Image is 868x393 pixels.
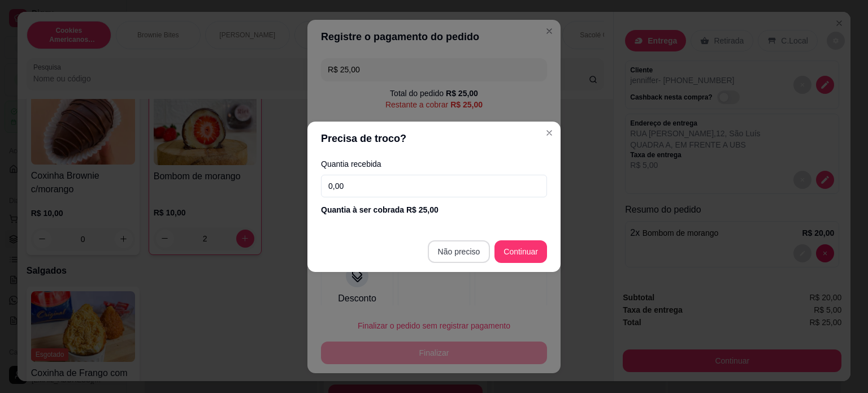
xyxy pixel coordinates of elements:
div: Quantia à ser cobrada R$ 25,00 [321,204,547,215]
label: Quantia recebida [321,160,547,168]
button: Continuar [494,240,547,263]
button: Close [540,124,558,142]
header: Precisa de troco? [307,122,561,156]
button: Não preciso [428,240,491,263]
